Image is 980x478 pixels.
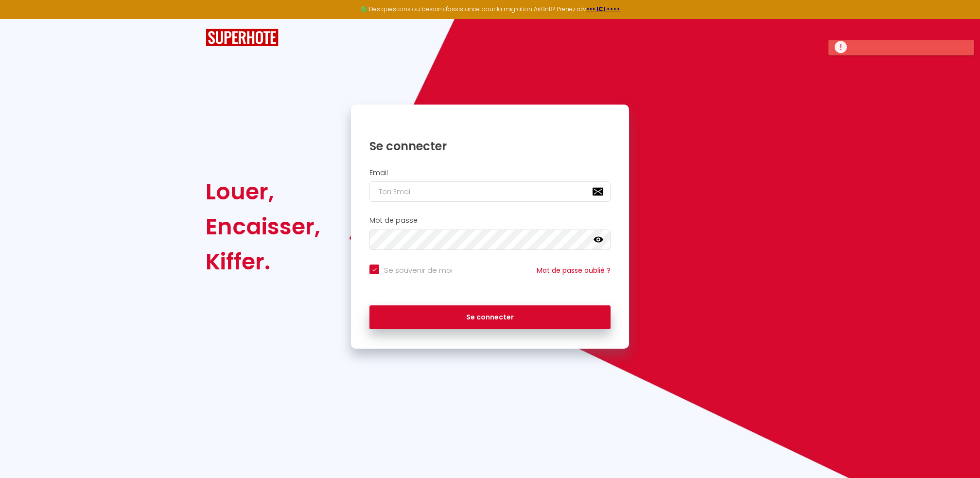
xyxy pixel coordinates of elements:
[369,305,611,330] button: Se connecter
[586,5,620,13] a: >>> ICI <<<<
[369,181,611,202] input: Ton Email
[369,139,611,154] h1: Se connecter
[206,209,320,244] div: Encaisser,
[369,169,611,177] h2: Email
[206,174,320,209] div: Louer,
[369,216,611,225] h2: Mot de passe
[206,29,279,47] img: SuperHote logo
[206,244,320,279] div: Kiffer.
[537,266,611,275] a: Mot de passe oublié ?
